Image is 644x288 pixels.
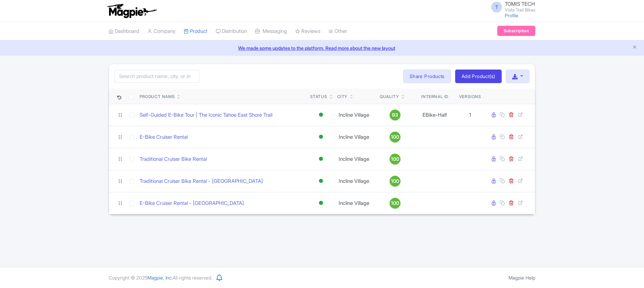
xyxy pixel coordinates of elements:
[140,94,175,100] div: Product Name
[380,176,411,187] a: 100
[505,8,535,12] small: Vista Trail Bikes
[140,199,244,207] a: E-Bike Cruiser Rental - [GEOGRAPHIC_DATA]
[105,274,216,281] div: Copyright © 2025 All rights reserved.
[491,2,502,13] span: T
[255,22,287,41] a: Messaging
[391,199,399,207] span: 100
[508,275,535,281] a: Magpie Help
[392,111,398,119] span: 93
[140,177,263,185] a: Traditional Cruiser Bike Rental - [GEOGRAPHIC_DATA]
[380,198,411,209] a: 100
[413,104,457,126] td: EBike-Half
[114,70,199,83] input: Search product name, city, or interal id
[140,111,272,119] a: Self-Guided E-Bike Tour | The Iconic Tahoe East Shore Trail
[391,133,399,141] span: 100
[337,94,347,100] div: City
[335,192,377,214] td: Incline Village
[335,170,377,192] td: Incline Village
[497,26,535,36] a: Subscription
[380,110,411,120] a: 93
[140,155,207,163] a: Traditional Cruiser Bike Rental
[109,22,139,41] a: Dashboard
[413,89,457,104] th: Internal ID
[391,155,399,163] span: 100
[455,70,502,83] a: Add Product(s)
[632,44,637,52] button: Close announcement
[469,112,471,118] span: 1
[4,44,640,52] a: We made some updates to the platform. Read more about the new layout
[318,110,324,120] div: Active
[147,22,176,41] a: Company
[380,94,399,100] div: Quality
[391,177,399,185] span: 100
[105,3,158,18] img: logo-ab69f6fb50320c5b225c76a69d11143b.png
[140,133,188,141] a: E-Bike Cruiser Rental
[380,132,411,142] a: 100
[216,22,247,41] a: Distribution
[487,1,535,12] a: T TOMIS TECH Vista Trail Bikes
[184,22,208,41] a: Product
[318,132,324,142] div: Active
[457,89,484,104] th: Versions
[505,1,535,7] span: TOMIS TECH
[380,154,411,165] a: 100
[318,198,324,208] div: Active
[335,148,377,170] td: Incline Village
[505,13,518,18] a: Profile
[318,176,324,186] div: Active
[335,126,377,148] td: Incline Village
[295,22,320,41] a: Reviews
[403,70,451,83] a: Share Products
[310,94,327,100] div: Status
[328,22,347,41] a: Other
[147,275,173,281] span: Magpie, Inc.
[318,154,324,164] div: Active
[335,104,377,126] td: Incline Village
